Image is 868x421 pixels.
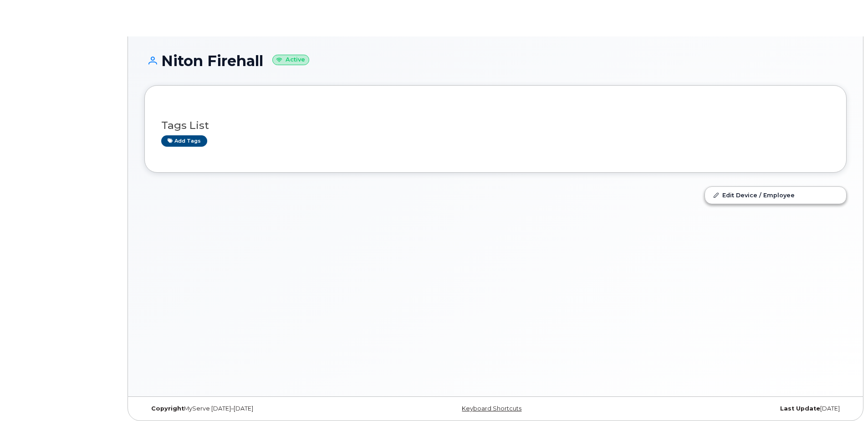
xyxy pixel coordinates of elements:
[161,135,207,147] a: Add tags
[144,405,378,412] div: MyServe [DATE]–[DATE]
[161,120,830,131] h3: Tags List
[705,187,846,203] a: Edit Device / Employee
[780,405,820,412] strong: Last Update
[613,405,847,412] div: [DATE]
[462,405,521,412] a: Keyboard Shortcuts
[272,55,309,65] small: Active
[151,405,184,412] strong: Copyright
[144,53,847,69] h1: Niton Firehall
